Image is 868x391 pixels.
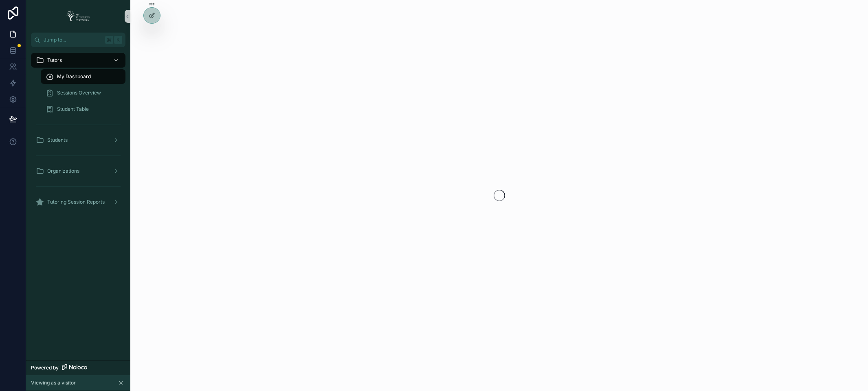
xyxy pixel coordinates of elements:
a: Tutoring Session Reports [31,195,125,209]
span: K [115,37,121,43]
div: scrollable content [26,47,130,220]
span: My Dashboard [57,73,91,80]
span: Viewing as a visitor [31,380,76,386]
span: Powered by [31,365,59,371]
a: Powered by [26,360,130,375]
span: Jump to... [44,37,102,43]
span: Sessions Overview [57,90,101,96]
a: Students [31,133,125,147]
a: Tutors [31,53,125,68]
a: Sessions Overview [41,86,125,100]
a: Student Table [41,102,125,116]
span: Students [47,137,68,143]
button: Jump to...K [31,33,125,47]
span: Tutors [47,57,62,64]
img: App logo [64,10,92,23]
span: Tutoring Session Reports [47,199,105,205]
span: Student Table [57,106,89,112]
a: My Dashboard [41,69,125,84]
span: Organizations [47,168,79,174]
a: Organizations [31,164,125,178]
